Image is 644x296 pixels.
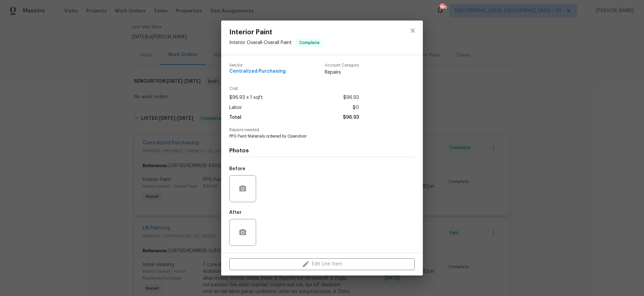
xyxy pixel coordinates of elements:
span: Complete [296,39,322,46]
span: Cost [229,86,359,91]
span: PPG Paint Materials ordered by Opendoor [229,134,396,139]
span: $96.93 [343,93,359,103]
h5: Before [229,166,245,171]
span: Vendor [229,63,286,68]
h4: Photos [229,147,415,154]
span: Repairs [325,69,359,76]
span: Interior Overall - Overall Paint [229,40,292,45]
span: Centralized Purchasing [229,69,286,74]
span: Account Category [325,63,359,68]
span: Labor [229,103,242,113]
div: 788 [440,4,444,11]
span: $96.93 [343,113,359,122]
span: Repairs needed [229,128,415,132]
h5: After [229,210,242,215]
button: close [405,23,421,39]
span: Interior Paint [229,29,323,36]
span: Total [229,113,241,122]
span: $96.93 x 1 sqft [229,93,263,103]
span: $0 [353,103,359,113]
